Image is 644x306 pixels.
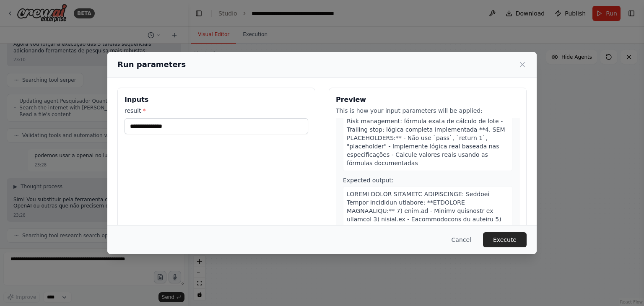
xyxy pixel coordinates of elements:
[336,106,519,115] p: This is how your input parameters will be applied:
[125,106,308,115] label: result
[125,95,308,105] h3: Inputs
[336,95,519,105] h3: Preview
[483,232,527,247] button: Execute
[445,232,478,247] button: Cancel
[117,59,186,70] h2: Run parameters
[343,177,394,184] span: Expected output:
